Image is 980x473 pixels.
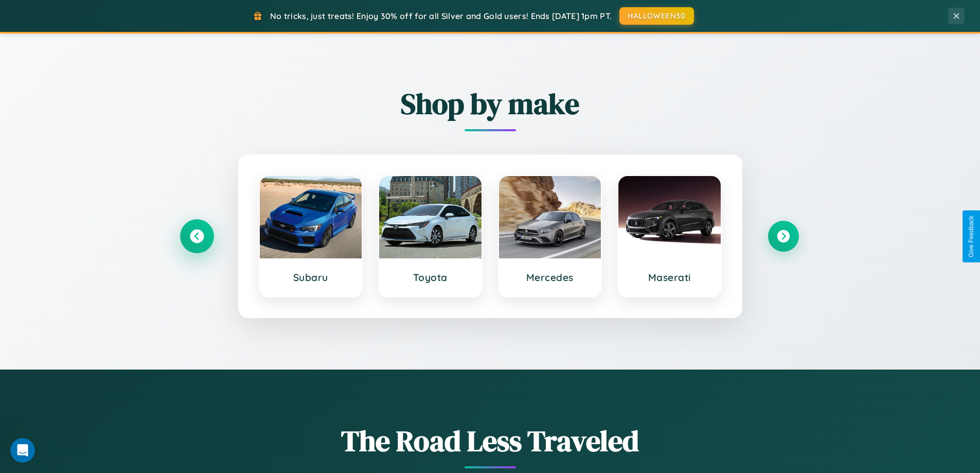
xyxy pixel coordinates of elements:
[10,438,35,463] iframe: Intercom live chat
[270,11,612,21] span: No tricks, just treats! Enjoy 30% off for all Silver and Gold users! Ends [DATE] 1pm PT.
[182,421,799,461] h1: The Road Less Traveled
[509,271,591,284] h3: Mercedes
[389,271,471,284] h3: Toyota
[968,216,975,257] div: Give Feedback
[270,271,352,284] h3: Subaru
[629,271,710,284] h3: Maserati
[619,7,694,25] button: HALLOWEEN30
[182,84,799,124] h2: Shop by make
